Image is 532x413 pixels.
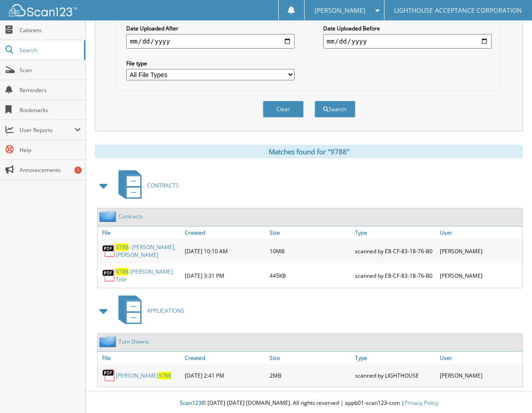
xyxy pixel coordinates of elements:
[102,369,116,382] img: PDF.png
[98,352,182,364] a: File
[182,352,267,364] a: Created
[315,101,355,118] button: Search
[438,241,522,261] div: [PERSON_NAME]
[353,226,438,239] a: Type
[147,182,179,189] span: CONTRACTS
[182,366,267,384] div: [DATE] 2:41 PM
[323,25,492,32] label: Date Uploaded Before
[126,34,295,49] input: start
[116,268,128,275] span: 9788
[267,241,352,261] div: 10MB
[116,243,180,259] a: 9788- [PERSON_NAME], [PERSON_NAME]
[158,372,171,379] span: 9788
[113,167,179,203] a: CONTRACTS
[20,166,81,174] span: Announcements
[20,66,81,74] span: Scan
[20,46,79,54] span: Search
[20,26,81,34] span: Cabinets
[267,352,352,364] a: Size
[95,145,523,158] div: Matches found for "9788"
[20,86,81,94] span: Reminders
[113,293,184,329] a: APPLICATIONS
[323,34,492,49] input: end
[116,372,171,379] a: [PERSON_NAME]9788
[315,8,365,13] span: [PERSON_NAME]
[353,366,438,384] div: scanned by LIGHTHOUSE
[99,211,118,222] img: folder2.png
[182,226,267,239] a: Created
[118,338,149,345] a: Turn Downs
[116,268,180,283] a: 9788-[PERSON_NAME] Title
[267,366,352,384] div: 2MB
[180,399,202,407] span: Scan123
[99,336,118,347] img: folder2.png
[126,59,295,67] label: File type
[147,307,184,315] span: APPLICATIONS
[438,366,522,384] div: [PERSON_NAME]
[98,226,182,239] a: File
[102,269,116,282] img: PDF.png
[267,226,352,239] a: Size
[438,352,522,364] a: User
[20,106,81,114] span: Bookmarks
[353,241,438,261] div: scanned by E8-CF-83-18-76-B0
[267,265,352,285] div: 445KB
[116,243,128,251] span: 9788
[74,167,82,174] div: 1
[353,265,438,285] div: scanned by E8-CF-83-18-76-B0
[102,244,116,258] img: PDF.png
[182,265,267,285] div: [DATE] 3:31 PM
[20,146,81,154] span: Help
[353,352,438,364] a: Type
[126,25,295,32] label: Date Uploaded After
[404,399,438,407] a: Privacy Policy
[182,241,267,261] div: [DATE] 10:10 AM
[394,8,522,13] span: LIGHTHOUSE ACCEPTANCE CORPORATION
[263,101,304,118] button: Clear
[438,265,522,285] div: [PERSON_NAME]
[20,126,74,134] span: User Reports
[9,4,77,16] img: scan123-logo-white.svg
[438,226,522,239] a: User
[118,212,143,220] a: Contracts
